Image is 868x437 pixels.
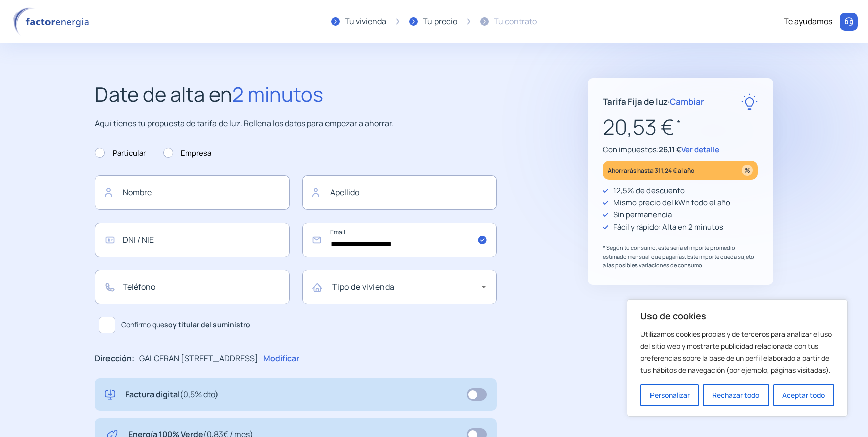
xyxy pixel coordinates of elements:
[844,17,854,27] img: llamar
[613,185,685,197] p: 12,5% de descuento
[670,96,704,107] span: Cambiar
[773,384,834,406] button: Aceptar todo
[95,352,134,365] p: Dirección:
[681,144,719,155] span: Ver detalle
[423,15,457,28] div: Tu precio
[95,147,146,159] label: Particular
[613,221,723,233] p: Fácil y rápido: Alta en 2 minutos
[332,281,395,292] mat-label: Tipo de vivienda
[742,165,753,176] img: percentage_icon.svg
[608,165,694,176] p: Ahorrarás hasta 311,24 € al año
[263,352,299,365] p: Modificar
[640,310,834,322] p: Uso de cookies
[640,328,834,376] p: Utilizamos cookies propias y de terceros para analizar el uso del sitio web y mostrarte publicida...
[741,93,758,110] img: rate-E.svg
[345,15,386,28] div: Tu vivienda
[784,15,832,28] div: Te ayudamos
[640,384,699,406] button: Personalizar
[613,209,672,221] p: Sin permanencia
[139,352,258,365] p: GALCERAN [STREET_ADDRESS]
[232,80,323,108] span: 2 minutos
[95,78,497,111] h2: Date de alta en
[659,144,681,155] span: 26,11 €
[494,15,537,28] div: Tu contrato
[603,110,758,144] p: 20,53 €
[613,197,730,209] p: Mismo precio del kWh todo el año
[163,147,211,159] label: Empresa
[603,95,704,108] p: Tarifa Fija de luz ·
[125,388,219,401] p: Factura digital
[105,388,115,401] img: digital-invoice.svg
[703,384,769,406] button: Rechazar todo
[603,144,758,156] p: Con impuestos:
[180,389,219,400] span: (0,5% dto)
[95,117,497,130] p: Aquí tienes tu propuesta de tarifa de luz. Rellena los datos para empezar a ahorrar.
[121,319,250,331] span: Confirmo que
[603,243,758,270] p: * Según tu consumo, este sería el importe promedio estimado mensual que pagarías. Este importe qu...
[627,299,848,417] div: Uso de cookies
[164,320,250,330] b: soy titular del suministro
[10,7,95,36] img: logo factor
